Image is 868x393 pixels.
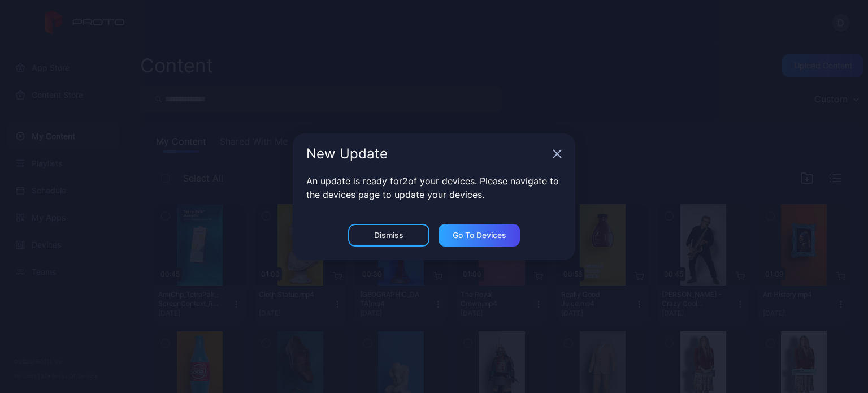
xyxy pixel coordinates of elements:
[453,231,506,240] div: Go to devices
[306,174,562,201] p: An update is ready for 2 of your devices. Please navigate to the devices page to update your devi...
[348,224,429,247] button: Dismiss
[374,231,403,240] div: Dismiss
[306,147,548,161] div: New Update
[439,224,520,247] button: Go to devices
